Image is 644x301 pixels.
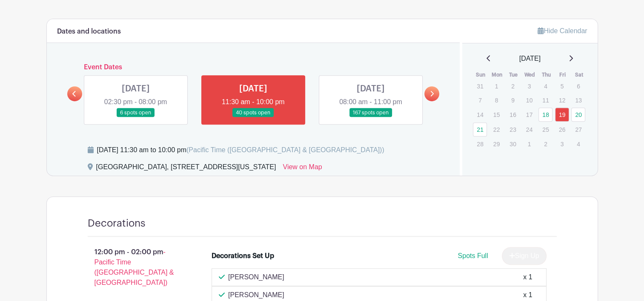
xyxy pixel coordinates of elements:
[522,94,536,107] p: 10
[538,137,552,150] p: 2
[506,123,520,136] p: 23
[522,123,536,136] p: 24
[555,108,569,122] a: 19
[538,80,552,93] p: 4
[473,108,487,121] p: 14
[506,94,520,107] p: 9
[571,94,585,107] p: 13
[571,71,587,79] th: Sat
[571,137,585,150] p: 4
[489,94,504,107] p: 8
[88,217,146,230] h4: Decorations
[505,71,522,79] th: Tue
[186,146,384,153] span: (Pacific Time ([GEOGRAPHIC_DATA] & [GEOGRAPHIC_DATA]))
[538,27,587,34] a: Hide Calendar
[228,290,284,300] p: [PERSON_NAME]
[473,122,487,136] a: 21
[473,94,487,107] p: 7
[571,123,585,136] p: 27
[522,80,536,93] p: 3
[538,94,552,107] p: 11
[82,63,425,71] h6: Event Dates
[283,162,322,176] a: View on Map
[555,137,569,150] p: 3
[57,28,121,36] h6: Dates and locations
[555,94,569,107] p: 12
[506,80,520,93] p: 2
[571,108,585,122] a: 20
[538,71,555,79] th: Thu
[538,108,552,122] a: 18
[473,137,487,150] p: 28
[555,123,569,136] p: 26
[538,123,552,136] p: 25
[555,80,569,93] p: 5
[228,272,284,282] p: [PERSON_NAME]
[489,80,504,93] p: 1
[212,251,274,261] div: Decorations Set Up
[506,137,520,150] p: 30
[522,137,536,150] p: 1
[472,71,489,79] th: Sun
[522,108,536,121] p: 17
[473,80,487,93] p: 31
[489,123,504,136] p: 22
[523,290,532,300] div: x 1
[506,108,520,121] p: 16
[523,272,532,282] div: x 1
[489,137,504,150] p: 29
[571,80,585,93] p: 6
[489,71,506,79] th: Mon
[96,162,276,176] div: [GEOGRAPHIC_DATA], [STREET_ADDRESS][US_STATE]
[97,145,384,155] div: [DATE] 11:30 am to 10:00 pm
[489,108,504,121] p: 15
[555,71,571,79] th: Fri
[458,252,488,259] span: Spots Full
[74,244,198,291] p: 12:00 pm - 02:00 pm
[522,71,538,79] th: Wed
[519,54,541,64] span: [DATE]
